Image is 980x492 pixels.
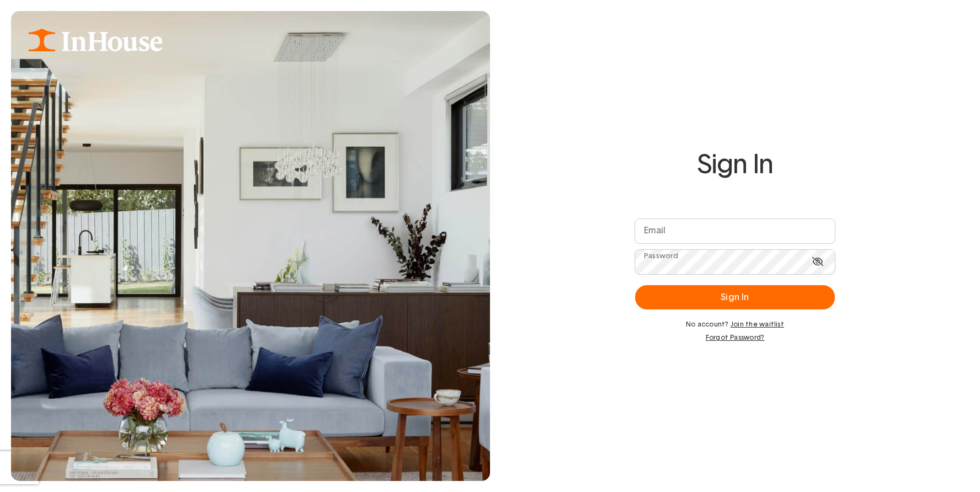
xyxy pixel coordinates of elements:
a: Join the waitlist [731,321,784,328]
h1: Sign In [635,151,835,180]
a: Forgot Password? [635,334,835,341]
img: Guest [11,11,490,481]
button: Sign In [635,285,835,309]
p: No account? [635,320,835,329]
